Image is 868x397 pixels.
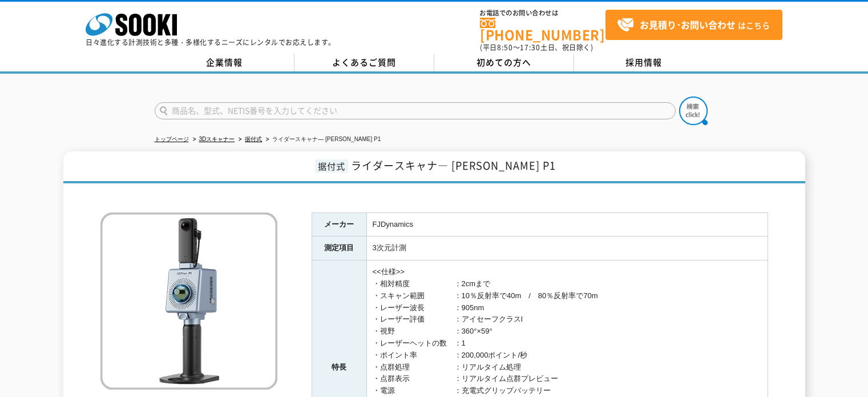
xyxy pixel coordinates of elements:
[480,42,593,53] span: (平日 ～ 土日、祝日除く)
[351,158,556,173] span: ライダースキャナ― [PERSON_NAME] P1
[480,10,605,17] span: お電話でのお問い合わせは
[315,159,348,173] span: 据付式
[155,136,189,142] a: トップページ
[100,212,277,390] img: ライダースキャナ― FJD Trion P1
[477,56,531,69] span: 初めての方へ
[312,236,366,260] th: 測定項目
[640,18,736,31] strong: お見積り･お問い合わせ
[617,17,770,34] span: はこちら
[294,54,434,71] a: よくあるご質問
[155,102,676,119] input: 商品名、型式、NETIS番号を入力してください
[520,42,540,53] span: 17:30
[434,54,574,71] a: 初めての方へ
[86,39,336,46] p: 日々進化する計測技術と多種・多様化するニーズにレンタルでお応えします。
[574,54,714,71] a: 採用情報
[264,134,381,146] li: ライダースキャナ― [PERSON_NAME] P1
[199,136,235,142] a: 3Dスキャナー
[497,42,513,53] span: 8:50
[366,212,768,236] td: FJDynamics
[245,136,262,142] a: 据付式
[312,212,366,236] th: メーカー
[155,54,294,71] a: 企業情報
[679,97,708,125] img: btn_search.png
[605,10,782,40] a: お見積り･お問い合わせはこちら
[366,236,768,260] td: 3次元計測
[480,18,605,41] a: [PHONE_NUMBER]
